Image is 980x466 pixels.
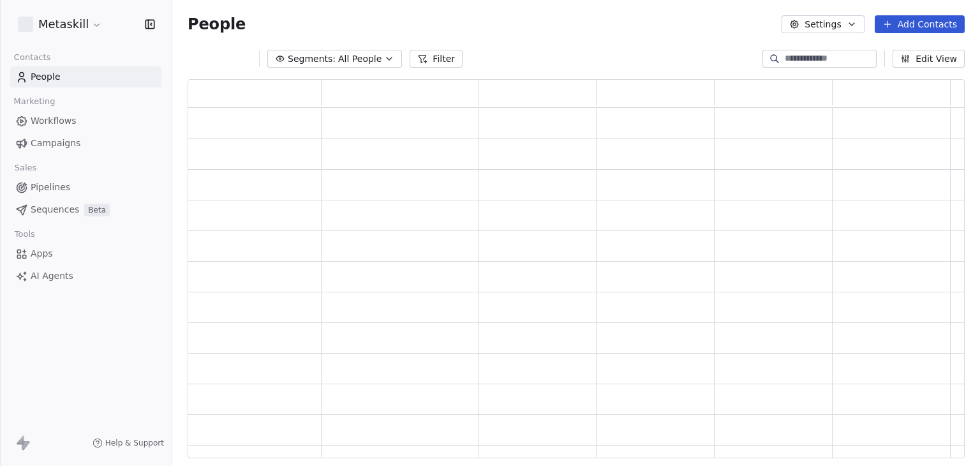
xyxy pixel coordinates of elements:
[31,203,79,216] span: Sequences
[31,269,73,283] span: AI Agents
[875,15,965,33] button: Add Contacts
[84,204,110,216] span: Beta
[10,66,161,87] a: People
[15,13,105,35] button: Metaskill
[10,199,161,220] a: SequencesBeta
[338,52,382,66] span: All People
[9,225,40,244] span: Tools
[782,15,864,33] button: Settings
[893,50,965,68] button: Edit View
[38,16,89,33] span: Metaskill
[31,70,61,84] span: People
[31,114,77,128] span: Workflows
[410,50,463,68] button: Filter
[31,181,70,194] span: Pipelines
[31,137,80,150] span: Campaigns
[288,52,336,66] span: Segments:
[9,158,42,177] span: Sales
[10,110,161,132] a: Workflows
[188,15,246,34] span: People
[8,92,61,111] span: Marketing
[10,266,161,287] a: AI Agents
[10,133,161,154] a: Campaigns
[93,438,164,448] a: Help & Support
[31,247,53,260] span: Apps
[8,48,56,67] span: Contacts
[10,177,161,198] a: Pipelines
[10,243,161,264] a: Apps
[105,438,164,448] span: Help & Support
